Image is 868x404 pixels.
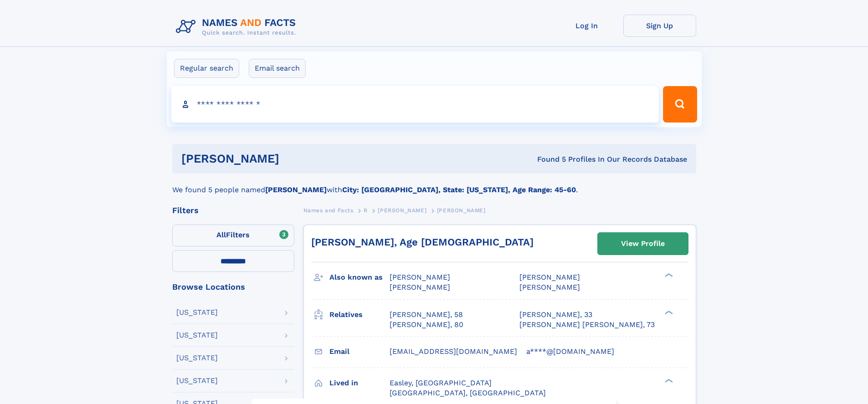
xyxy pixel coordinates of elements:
[390,273,450,281] span: [PERSON_NAME]
[172,15,303,39] img: Logo Names and Facts
[329,270,390,285] h3: Also known as
[408,154,687,164] div: Found 5 Profiles In Our Records Database
[176,354,218,362] div: [US_STATE]
[598,233,688,255] a: View Profile
[216,230,226,239] span: All
[329,375,390,391] h3: Lived in
[663,86,697,123] button: Search Button
[265,185,327,194] b: [PERSON_NAME]
[174,59,239,78] label: Regular search
[378,207,426,214] span: [PERSON_NAME]
[364,207,368,214] span: R
[172,174,696,195] div: We found 5 people named with .
[181,153,408,164] h1: [PERSON_NAME]
[176,309,218,316] div: [US_STATE]
[172,225,294,246] label: Filters
[519,283,580,291] span: [PERSON_NAME]
[311,236,534,248] a: [PERSON_NAME], Age [DEMOGRAPHIC_DATA]
[176,332,218,339] div: [US_STATE]
[171,86,659,123] input: search input
[390,378,492,387] span: Easley, [GEOGRAPHIC_DATA]
[329,307,390,322] h3: Relatives
[663,272,673,278] div: ❯
[176,377,218,384] div: [US_STATE]
[364,205,368,216] a: R
[390,389,546,397] span: [GEOGRAPHIC_DATA], [GEOGRAPHIC_DATA]
[390,347,517,356] span: [EMAIL_ADDRESS][DOMAIN_NAME]
[519,310,592,320] a: [PERSON_NAME], 33
[378,205,426,216] a: [PERSON_NAME]
[342,185,576,194] b: City: [GEOGRAPHIC_DATA], State: [US_STATE], Age Range: 45-60
[172,283,294,291] div: Browse Locations
[390,320,463,330] a: [PERSON_NAME], 80
[663,309,673,315] div: ❯
[390,283,450,291] span: [PERSON_NAME]
[303,205,354,216] a: Names and Facts
[437,207,486,214] span: [PERSON_NAME]
[519,273,580,281] span: [PERSON_NAME]
[519,320,655,330] a: [PERSON_NAME] [PERSON_NAME], 73
[621,233,665,254] div: View Profile
[329,344,390,359] h3: Email
[249,59,306,78] label: Email search
[623,15,696,37] a: Sign Up
[550,15,623,37] a: Log In
[172,206,294,215] div: Filters
[390,310,463,320] a: [PERSON_NAME], 58
[663,378,673,384] div: ❯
